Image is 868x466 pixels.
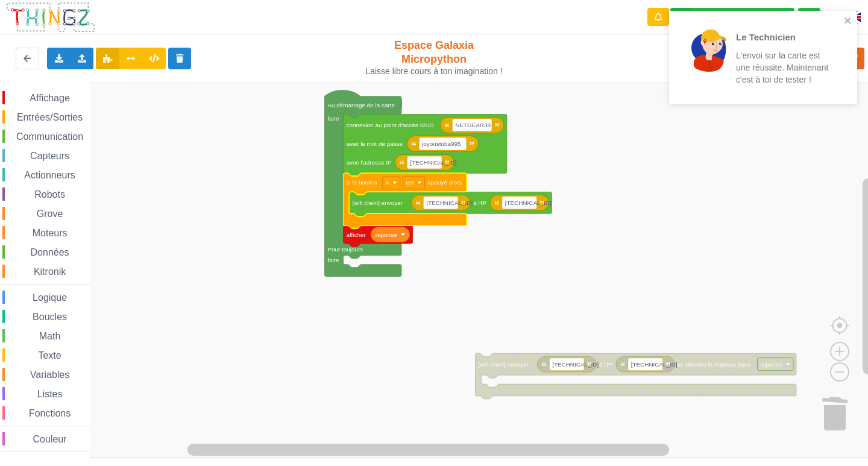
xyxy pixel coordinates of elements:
text: [TECHNICAL_ID] [505,200,552,206]
text: et attendre la réponse dans [678,361,750,368]
text: [TECHNICAL_ID] [426,200,473,206]
text: faire [327,115,339,122]
text: reponse [761,361,782,368]
span: Listes [36,389,64,399]
text: [wifi client] envoyer [478,361,529,368]
span: Robots [33,189,67,200]
text: reponse [376,231,397,238]
span: Kitronik [32,266,68,277]
button: close [844,16,852,27]
text: avec l'adresse IP [346,159,392,166]
span: Logique [31,292,69,303]
span: Données [29,247,71,257]
span: Capteurs [28,151,71,161]
span: Fonctions [27,408,72,418]
span: Math [37,331,63,341]
p: Le Technicien [736,31,830,43]
span: Moteurs [31,228,69,238]
div: Espace Galaxia Micropython [360,39,508,77]
text: joyoustuba995 [421,140,461,147]
text: NETGEAR38 [455,122,491,128]
text: [TECHNICAL_ID] [631,361,678,368]
text: [TECHNICAL_ID] [410,159,456,166]
text: [wifi client] envoyer [352,200,403,206]
text: A [385,179,389,186]
p: L'envoi sur la carte est une réussite. Maintenant c'est à toi de tester ! [736,49,830,86]
span: Actionneurs [22,170,77,180]
span: Couleur [31,434,69,444]
text: afficher [346,231,366,238]
span: Boucles [31,312,69,322]
text: est [406,179,414,186]
span: Texte [36,350,63,361]
text: à l'IP [473,200,486,206]
span: Grove [35,209,65,219]
text: à l'IP [599,361,612,368]
span: Variables [28,370,72,380]
text: Pour toujours [327,246,363,253]
div: Laisse libre cours à ton imagination ! [360,66,508,77]
span: Communication [14,131,85,142]
img: thingz_logo.png [5,1,96,33]
text: avec le mot de passe [346,140,403,147]
text: appuyé alors [427,179,462,186]
span: Entrées/Sorties [15,112,84,122]
text: Au démarrage de la carte [327,102,395,109]
text: connexion au point d'accès SSID [346,122,433,128]
text: faire [327,257,339,263]
div: Ta base fonctionne bien ! [670,8,794,27]
text: si le bouton [346,179,377,186]
span: Affichage [28,93,71,103]
text: [TECHNICAL_ID] [552,361,599,368]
